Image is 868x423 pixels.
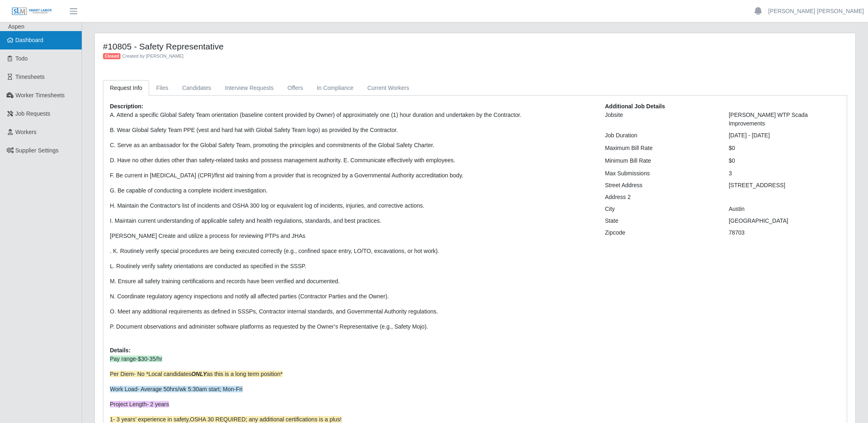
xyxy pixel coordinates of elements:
[110,156,593,165] p: D. Have no other duties other than safety-related tasks and possess management authority. E. Comm...
[110,371,283,377] span: Per Diem- No *Local candidates as this is a long term position*
[599,111,723,128] div: Jobsite
[723,131,846,140] div: [DATE] - [DATE]
[599,157,723,165] div: Minimum Bill Rate
[723,205,846,213] div: Austin
[16,110,51,117] span: Job Requests
[110,262,593,271] p: L. Routinely verify safety orientations are conducted as specified in the SSSP.
[599,181,723,190] div: Street Address
[110,232,593,240] p: [PERSON_NAME] Create and utilize a process for reviewing PTPs and JHAs
[599,217,723,225] div: State
[103,80,149,96] a: Request Info
[16,74,45,80] span: Timesheets
[599,205,723,213] div: City
[110,186,593,195] p: G. Be capable of conducting a complete incident investigation.
[723,181,846,190] div: [STREET_ADDRESS]
[16,92,65,98] span: Worker Timesheets
[723,217,846,225] div: [GEOGRAPHIC_DATA]
[723,157,846,165] div: $0
[599,144,723,152] div: Maximum Bill Rate
[110,111,593,119] p: A. Attend a specific Global Safety Team orientation (baseline content provided by Owner) of appro...
[110,416,341,423] span: OSHA 30 REQUIRED; any additional certifications is a plus!
[103,53,120,60] span: Closed
[110,103,143,110] b: Description:
[723,169,846,178] div: 3
[110,277,593,286] p: M. Ensure all safety training certifications and records have been verified and documented.
[599,228,723,237] div: Zipcode
[110,347,131,354] b: Details:
[110,416,190,423] span: 1- 3 years’ experience in safety,
[175,80,218,96] a: Candidates
[768,7,864,16] a: [PERSON_NAME] [PERSON_NAME]
[191,371,207,377] strong: ONLY
[110,401,169,407] span: Project Length- 2 years
[360,80,416,96] a: Current Workers
[110,141,593,150] p: C. Serve as an ambassador for the Global Safety Team, promoting the principles and commitments of...
[122,54,183,58] span: Created by [PERSON_NAME]
[310,80,361,96] a: In Compliance
[103,41,658,51] h4: #10805 - Safety Representative
[16,147,59,154] span: Supplier Settings
[110,247,593,255] p: . K. Routinely verify special procedures are being executed correctly (e.g., confined space entry...
[16,129,37,135] span: Workers
[110,171,593,180] p: F. Be current in [MEDICAL_DATA] (CPR)/first aid training from a provider that is recognized by a ...
[110,217,593,225] p: I. Maintain current understanding of applicable safety and health regulations, standards, and bes...
[281,80,310,96] a: Offers
[599,169,723,178] div: Max Submissions
[110,126,593,134] p: B. Wear Global Safety Team PPE (vest and hard hat with Global Safety Team logo) as provided by th...
[723,111,846,128] div: [PERSON_NAME] WTP Scada Improvements
[218,80,281,96] a: Interview Requests
[599,131,723,140] div: Job Duration
[110,356,162,362] span: Pay range-$30-35/hr
[110,201,593,210] p: H. Maintain the Contractor's list of incidents and OSHA 300 log or equivalent log of incidents, i...
[16,55,28,62] span: Todo
[723,228,846,237] div: 78703
[605,103,665,110] b: Additional Job Details
[8,23,25,30] span: Aspen
[599,193,723,201] div: Address 2
[110,307,593,316] p: O. Meet any additional requirements as defined in SSSPs, Contractor internal standards, and Gover...
[110,292,593,301] p: N. Coordinate regulatory agency inspections and notify all affected parties (Contractor Parties a...
[723,144,846,152] div: $0
[149,80,175,96] a: Files
[11,7,52,16] img: SLM Logo
[16,37,44,43] span: Dashboard
[110,386,243,392] span: Work Load- Average 50hrs/wk 5:30am start; Mon-Fri
[110,322,593,331] p: P. Document observations and administer software platforms as requested by the Owner’s Representa...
